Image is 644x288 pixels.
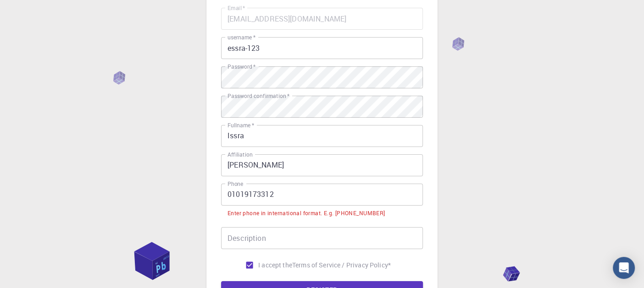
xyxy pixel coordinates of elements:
[228,92,289,100] label: Password confirmation
[258,261,292,270] span: I accept the
[292,261,391,270] p: Terms of Service / Privacy Policy *
[228,4,245,12] label: Email
[228,33,255,41] label: username
[613,257,635,279] div: Open Intercom Messenger
[292,261,391,270] a: Terms of Service / Privacy Policy*
[228,180,243,188] label: Phone
[228,209,385,218] div: Enter phone in international format. E.g. [PHONE_NUMBER]
[228,121,254,129] label: Fullname
[228,151,252,158] label: Affiliation
[228,63,255,71] label: Password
